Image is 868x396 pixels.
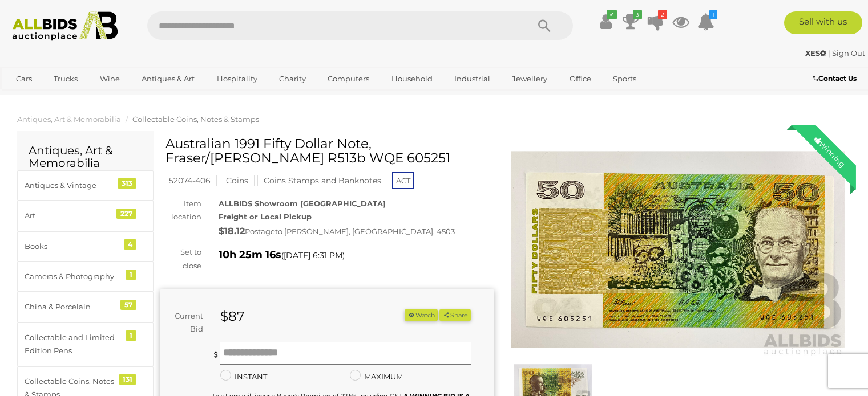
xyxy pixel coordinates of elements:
[257,175,387,186] mark: Coins Stamps and Banknotes
[126,330,136,341] div: 1
[92,70,127,88] a: Wine
[9,70,39,88] a: Cars
[832,48,865,58] a: Sign Out
[17,322,154,366] a: Collectable and Limited Edition Pens 1
[151,246,210,272] div: Set to close
[126,270,136,280] div: 1
[828,48,830,58] span: |
[784,11,862,34] a: Sell with us
[607,10,617,19] i: ✔
[17,262,154,292] a: Cameras & Photography 1
[813,74,857,83] b: Contact Us
[17,292,154,322] a: China & Porcelain 57
[219,199,386,208] strong: ALLBIDS Showroom [GEOGRAPHIC_DATA]
[25,331,119,358] div: Collectable and Limited Edition Pens
[17,201,154,231] a: Art 227
[17,231,154,262] a: Books 4
[320,70,377,88] a: Computers
[511,142,846,357] img: Australian 1991 Fifty Dollar Note, Fraser/Cole R513b WQE 605251
[116,209,136,219] div: 227
[220,370,267,383] label: INSTANT
[597,11,614,32] a: ✔
[9,88,104,107] a: [GEOGRAPHIC_DATA]
[275,227,455,236] span: to [PERSON_NAME], [GEOGRAPHIC_DATA], 4503
[658,10,667,19] i: 2
[439,309,471,321] button: Share
[281,251,345,260] span: ( )
[813,72,859,85] a: Contact Us
[17,170,154,201] a: Antiques & Vintage 313
[209,70,265,88] a: Hospitality
[605,70,644,88] a: Sports
[633,10,642,19] i: 3
[804,125,856,178] div: Winning
[219,223,494,240] div: Postage
[219,248,281,261] strong: 10h 25m 16s
[132,115,259,124] a: Collectable Coins, Notes & Stamps
[220,308,245,324] strong: $87
[25,240,119,253] div: Books
[6,11,124,41] img: Allbids.com.au
[163,176,217,185] a: 52074-406
[25,209,119,222] div: Art
[118,178,136,189] div: 313
[25,270,119,283] div: Cameras & Photography
[17,115,121,124] a: Antiques, Art & Memorabilia
[219,226,245,236] strong: $18.12
[29,144,142,169] h2: Antiques, Art & Memorabilia
[350,370,403,383] label: MAXIMUM
[697,11,714,32] a: 1
[163,175,217,186] mark: 52074-406
[405,309,438,321] li: Watch this item
[219,212,312,221] strong: Freight or Local Pickup
[562,70,599,88] a: Office
[119,374,136,385] div: 131
[220,175,255,186] mark: Coins
[447,70,498,88] a: Industrial
[622,11,639,32] a: 3
[392,172,414,189] span: ACT
[220,176,255,185] a: Coins
[405,309,438,321] button: Watch
[257,176,387,185] a: Coins Stamps and Banknotes
[151,197,210,224] div: Item location
[160,309,212,336] div: Current Bid
[504,70,555,88] a: Jewellery
[134,70,202,88] a: Antiques & Art
[805,48,828,58] a: XES
[516,11,573,40] button: Search
[384,70,440,88] a: Household
[805,48,826,58] strong: XES
[272,70,313,88] a: Charity
[284,250,342,260] span: [DATE] 6:31 PM
[165,137,491,166] h1: Australian 1991 Fifty Dollar Note, Fraser/[PERSON_NAME] R513b WQE 605251
[120,300,136,310] div: 57
[46,70,85,88] a: Trucks
[124,239,136,250] div: 4
[709,10,717,19] i: 1
[25,179,119,192] div: Antiques & Vintage
[25,300,119,313] div: China & Porcelain
[647,11,664,32] a: 2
